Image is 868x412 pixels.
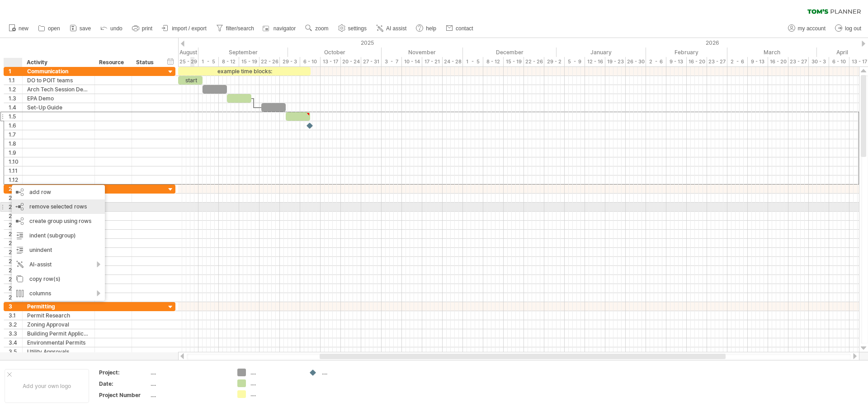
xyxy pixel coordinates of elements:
[178,57,198,66] div: 25 - 29
[321,57,341,66] div: 13 - 17
[5,369,89,403] div: Add your own logo
[288,47,382,57] div: October 2025
[9,112,22,121] div: 1.5
[9,266,22,275] div: 2.9
[80,25,91,32] span: save
[443,57,463,66] div: 24 - 28
[198,57,219,66] div: 1 - 5
[27,302,90,311] div: Permitting
[6,23,31,34] a: new
[198,47,288,57] div: September 2025
[483,57,504,66] div: 8 - 12
[27,76,90,85] div: DO to POIT teams
[748,57,768,66] div: 9 - 13
[9,347,22,356] div: 3.5
[646,57,666,66] div: 2 - 6
[9,194,22,202] div: 2.1
[666,57,687,66] div: 9 - 13
[833,23,864,34] a: log out
[27,85,90,94] div: Arch Tech Session Demo
[9,175,22,184] div: 1.12
[9,148,22,157] div: 1.9
[9,203,22,211] div: 2.2
[142,25,152,32] span: print
[315,25,328,32] span: zoom
[426,25,436,32] span: help
[9,212,22,220] div: 2.3
[250,379,300,387] div: ....
[422,57,443,66] div: 17 - 21
[707,57,727,66] div: 23 - 27
[386,25,406,32] span: AI assist
[130,23,155,34] a: print
[9,230,22,238] div: 2.5
[9,293,22,302] div: 2.12
[9,67,22,76] div: 1
[382,57,402,66] div: 3 - 7
[303,23,331,34] a: zoom
[27,338,90,347] div: Environmental Permits
[261,23,298,34] a: navigator
[48,25,60,32] span: open
[9,302,22,311] div: 3
[341,57,361,66] div: 20 - 24
[382,47,463,57] div: November 2025
[585,57,605,66] div: 12 - 16
[463,57,483,66] div: 1 - 5
[414,23,439,34] a: help
[12,214,105,228] div: create group using rows
[524,57,544,66] div: 22 - 26
[29,203,87,210] span: remove selected rows
[9,157,22,166] div: 1.10
[9,166,22,175] div: 1.11
[99,380,149,388] div: Date:
[98,23,125,34] a: undo
[160,23,209,34] a: import / export
[626,57,646,66] div: 26 - 30
[178,67,311,76] div: example time blocks:
[27,103,90,112] div: Set-Up Guide
[9,329,22,338] div: 3.3
[322,369,371,376] div: ....
[9,221,22,229] div: 2.4
[19,25,28,32] span: new
[226,25,254,32] span: filter/search
[172,25,207,32] span: import / export
[727,57,748,66] div: 2 - 6
[443,23,476,34] a: contact
[27,185,90,193] div: Design
[9,239,22,247] div: 2.6
[9,284,22,293] div: 2.11
[151,369,226,376] div: ....
[27,67,90,76] div: Communication
[9,85,22,94] div: 1.2
[402,57,422,66] div: 10 - 14
[9,103,22,112] div: 1.4
[9,76,22,85] div: 1.1
[250,369,300,376] div: ....
[557,47,646,57] div: January 2026
[9,185,22,193] div: 2
[544,57,565,66] div: 29 - 2
[786,23,828,34] a: my account
[67,23,94,34] a: save
[9,257,22,265] div: 2.8
[178,76,203,85] div: start
[9,338,22,347] div: 3.4
[27,320,90,329] div: Zoning Approval
[99,391,149,399] div: Project Number
[12,272,105,286] div: copy row(s)
[463,47,557,57] div: December 2025
[27,58,90,67] div: Activity
[12,228,105,243] div: indent (subgroup)
[9,139,22,148] div: 1.8
[374,23,409,34] a: AI assist
[9,121,22,130] div: 1.6
[809,57,829,66] div: 30 - 3
[336,23,369,34] a: settings
[456,25,473,32] span: contact
[274,25,296,32] span: navigator
[9,320,22,329] div: 3.2
[136,58,156,67] div: Status
[12,286,105,301] div: columns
